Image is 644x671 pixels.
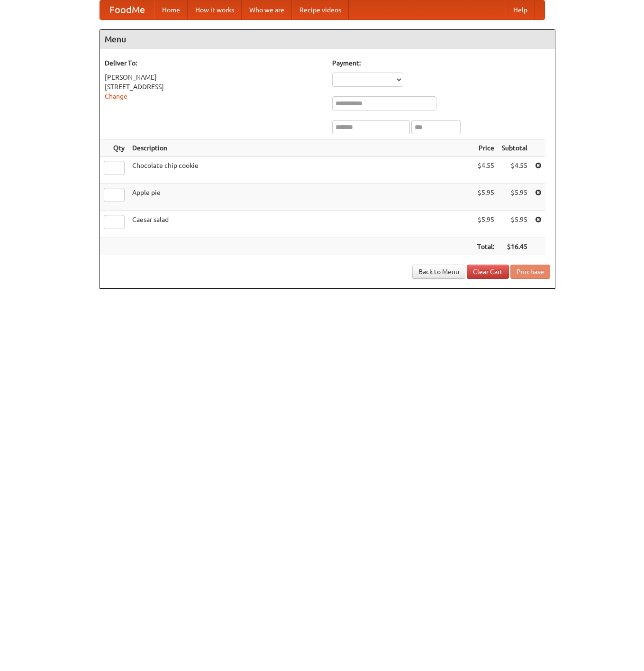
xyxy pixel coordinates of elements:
[100,30,555,49] h4: Menu
[128,157,473,184] td: Chocolate chip cookie
[473,139,498,157] th: Price
[498,211,531,238] td: $5.95
[332,58,550,68] h5: Payment:
[100,0,154,19] a: FoodMe
[105,82,323,92] div: [STREET_ADDRESS]
[473,157,498,184] td: $4.55
[467,265,509,279] a: Clear Cart
[105,58,323,68] h5: Deliver To:
[498,238,531,256] th: $16.45
[105,73,323,82] div: [PERSON_NAME]
[510,265,550,279] button: Purchase
[506,0,535,19] a: Help
[100,139,128,157] th: Qty
[473,211,498,238] td: $5.95
[128,184,473,211] td: Apple pie
[128,211,473,238] td: Caesar salad
[412,265,465,279] a: Back to Menu
[498,184,531,211] td: $5.95
[154,0,188,19] a: Home
[498,139,531,157] th: Subtotal
[242,0,292,19] a: Who we are
[498,157,531,184] td: $4.55
[188,0,242,19] a: How it works
[473,238,498,256] th: Total:
[473,184,498,211] td: $5.95
[105,92,127,100] a: Change
[128,139,473,157] th: Description
[292,0,349,19] a: Recipe videos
